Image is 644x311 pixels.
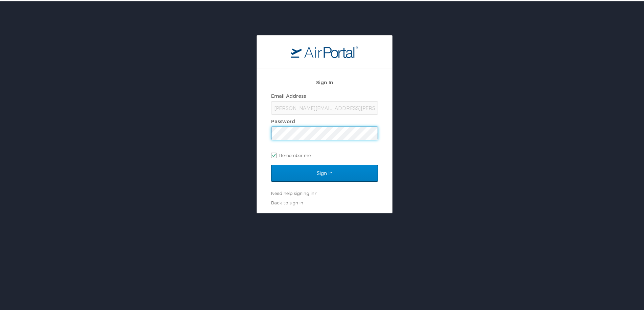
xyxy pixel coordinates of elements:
h2: Sign In [271,77,378,85]
label: Password [271,117,295,123]
input: Sign In [271,163,378,180]
label: Email Address [271,92,306,97]
img: logo [291,44,358,57]
a: Back to sign in [271,199,303,204]
a: Need help signing in? [271,189,316,195]
label: Remember me [271,149,378,159]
